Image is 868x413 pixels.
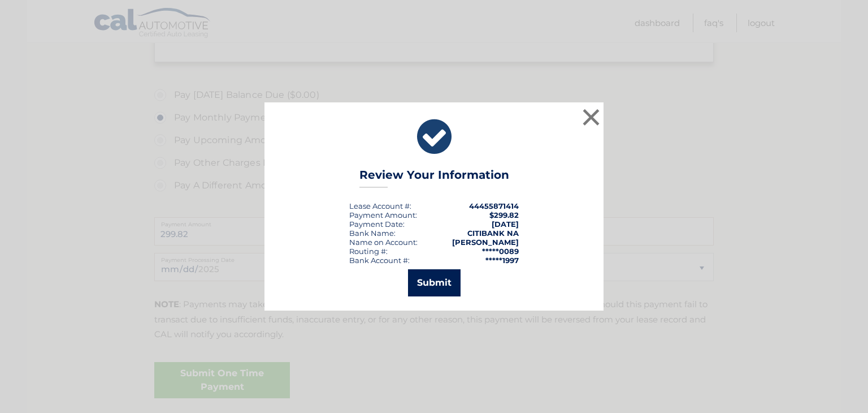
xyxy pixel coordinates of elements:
strong: 44455871414 [469,201,519,210]
span: $299.82 [489,210,519,220]
div: Bank Name: [349,229,396,238]
span: [DATE] [492,220,519,229]
div: Lease Account #: [349,201,411,210]
div: Name on Account: [349,238,418,247]
div: Bank Account #: [349,256,410,265]
button: Submit [408,269,461,296]
h3: Review Your Information [359,168,509,188]
div: : [349,220,405,229]
strong: [PERSON_NAME] [452,238,519,247]
strong: CITIBANK NA [467,229,519,238]
span: Payment Date [349,220,403,229]
div: Payment Amount: [349,210,417,220]
button: × [580,106,602,128]
div: Routing #: [349,247,388,256]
